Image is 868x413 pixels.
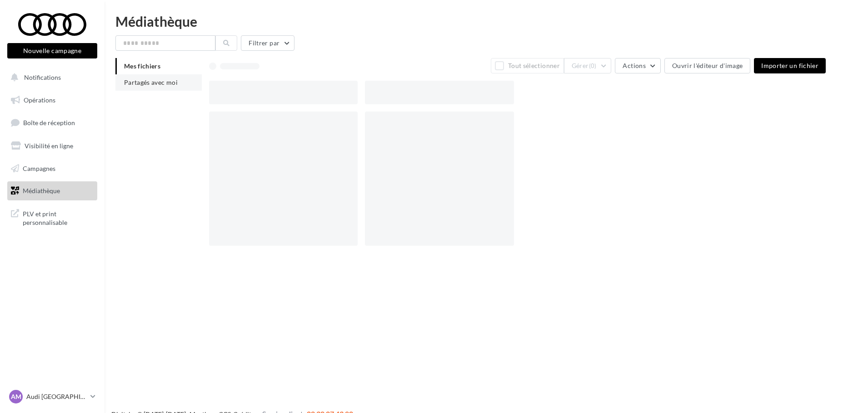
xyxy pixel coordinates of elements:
span: (0) [589,62,597,69]
a: Médiathèque [5,181,99,200]
span: AM [11,392,21,401]
a: Boîte de réception [5,113,99,132]
span: Campagnes [23,164,55,172]
button: Actions [615,58,660,73]
span: Actions [623,62,645,69]
a: AM Audi [GEOGRAPHIC_DATA] [7,388,97,405]
button: Filtrer par [241,35,294,51]
a: Campagnes [5,159,99,178]
a: Opérations [5,91,99,110]
button: Gérer(0) [564,58,612,73]
button: Ouvrir l'éditeur d'image [664,58,750,73]
span: Visibilité en ligne [25,142,73,150]
button: Notifications [5,68,95,87]
span: PLV et print personnalisable [23,208,94,227]
button: Importer un fichier [754,58,826,73]
span: Médiathèque [23,187,60,194]
span: Importer un fichier [761,62,818,69]
span: Notifications [24,73,61,81]
span: Opérations [24,96,55,104]
button: Nouvelle campagne [7,43,97,58]
span: Partagés avec moi [124,78,178,86]
a: PLV et print personnalisable [5,204,99,231]
button: Tout sélectionner [491,58,564,73]
span: Mes fichiers [124,62,160,70]
span: Boîte de réception [23,119,75,126]
a: Visibilité en ligne [5,136,99,155]
p: Audi [GEOGRAPHIC_DATA] [26,392,87,401]
div: Médiathèque [115,15,857,28]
